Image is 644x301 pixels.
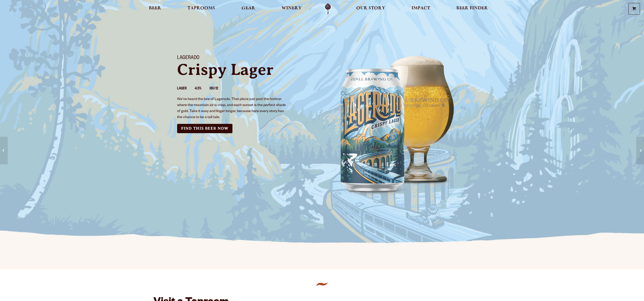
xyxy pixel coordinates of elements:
[210,86,226,92] li: IBU 12
[412,6,430,10] span: Impact
[195,86,210,92] li: 4.5%
[278,3,305,15] a: Winery
[453,3,491,15] a: Beer Finder
[408,3,433,15] a: Impact
[353,3,388,15] a: Our Story
[177,55,316,62] h1: Lagerado
[177,62,316,78] p: Crispy Lager
[242,6,255,10] span: Gear
[356,6,385,10] span: Our Story
[149,6,161,10] span: Beer
[177,124,232,133] a: Find this Beer Now
[177,96,288,121] p: We’ve heard the lore of Lagerado. That place just past the horizon where the mountain air is cris...
[184,3,218,15] a: Taprooms
[281,6,302,10] span: Winery
[456,6,488,10] span: Beer Finder
[177,86,195,92] li: Lager
[187,6,215,10] span: Taprooms
[238,3,259,15] a: Gear
[318,3,337,15] a: Odell Home
[146,3,165,15] a: Beer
